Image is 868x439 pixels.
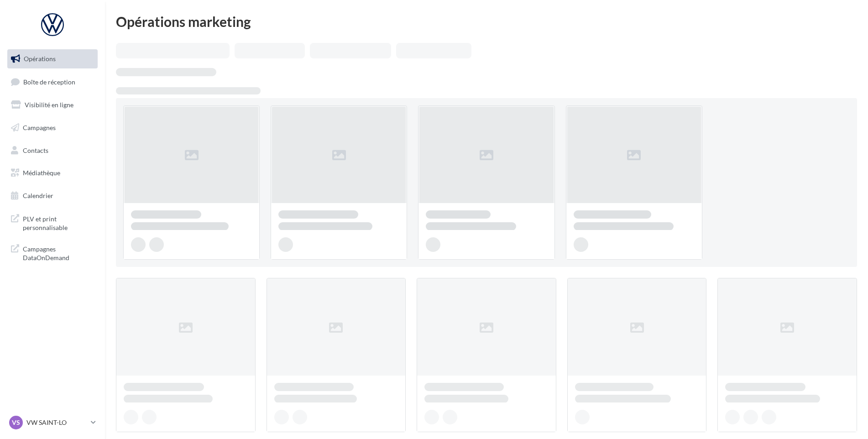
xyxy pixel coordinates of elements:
[24,55,56,63] span: Opérations
[12,418,20,427] span: VS
[116,15,857,28] div: Opérations marketing
[23,78,75,85] span: Boîte de réception
[23,124,56,131] span: Campagnes
[5,209,99,236] a: PLV et print personnalisable
[5,118,99,137] a: Campagnes
[5,163,99,183] a: Médiathèque
[7,414,98,431] a: VS VW SAINT-LO
[5,186,99,205] a: Calendrier
[23,146,48,154] span: Contacts
[26,418,87,427] p: VW SAINT-LO
[23,192,53,199] span: Calendrier
[5,95,99,115] a: Visibilité en ligne
[5,49,99,68] a: Opérations
[5,239,99,266] a: Campagnes DataOnDemand
[23,243,94,262] span: Campagnes DataOnDemand
[23,169,60,177] span: Médiathèque
[23,213,94,232] span: PLV et print personnalisable
[5,141,99,160] a: Contacts
[25,101,73,109] span: Visibilité en ligne
[5,72,99,92] a: Boîte de réception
